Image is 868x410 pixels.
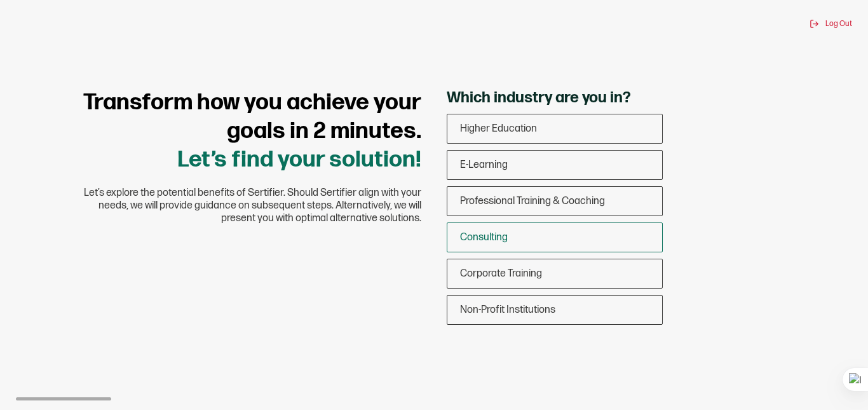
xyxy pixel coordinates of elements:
[460,195,605,207] span: Professional Training & Coaching
[447,88,631,107] span: Which industry are you in?
[460,268,542,280] span: Corporate Training
[804,349,868,410] iframe: Chat Widget
[65,187,421,225] span: Let’s explore the potential benefits of Sertifier. Should Sertifier align with your needs, we wil...
[460,304,555,316] span: Non-Profit Institutions
[460,159,508,171] span: E-Learning
[83,89,421,145] span: Transform how you achieve your goals in 2 minutes.
[460,231,508,243] span: Consulting
[65,88,421,174] h1: Let’s find your solution!
[825,19,852,29] span: Log Out
[460,123,537,135] span: Higher Education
